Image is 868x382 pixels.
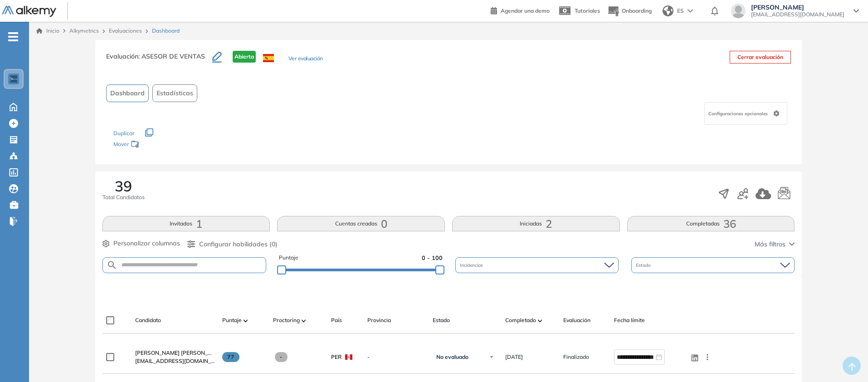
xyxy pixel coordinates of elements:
[575,7,600,14] span: Tutoriales
[563,353,589,361] span: Finalizado
[199,240,278,249] span: Configurar habilidades (0)
[109,27,142,34] a: Evaluaciones
[263,54,274,62] img: ESP
[708,110,770,117] span: Configuraciones opcionales
[730,51,791,64] button: Cerrar evaluación
[755,240,785,249] span: Más filtros
[10,75,17,83] img: https://assets.alkemy.org/workspaces/1802/d452bae4-97f6-47ab-b3bf-1c40240bc960.jpg
[273,316,300,324] span: Proctoring
[107,260,117,271] img: SEARCH_ALT
[367,353,425,361] span: -
[677,7,684,15] span: ES
[115,179,132,193] span: 39
[138,52,205,60] span: : ASESOR DE VENTAS
[277,216,445,231] button: Cuentas creadas0
[288,54,323,64] button: Ver evaluación
[152,84,197,102] button: Estadísticas
[751,4,844,11] span: [PERSON_NAME]
[275,352,288,362] span: -
[152,27,180,35] span: Dashboard
[187,240,278,249] button: Configurar habilidades (0)
[622,7,652,14] span: Onboarding
[279,254,298,262] span: Puntaje
[135,357,215,365] span: [EMAIL_ADDRESS][DOMAIN_NAME]
[631,257,795,273] div: Estado
[501,7,550,14] span: Agendar una demo
[663,5,673,16] img: world
[345,354,352,360] img: PER
[491,5,550,15] a: Agendar una demo
[331,316,342,324] span: País
[222,352,240,362] span: 77
[627,216,795,231] button: Completadas36
[704,102,787,125] div: Configuraciones opcionales
[222,316,242,324] span: Puntaje
[331,353,341,361] span: PER
[636,262,653,269] span: Estado
[102,216,270,231] button: Invitados1
[751,11,844,18] span: [EMAIL_ADDRESS][DOMAIN_NAME]
[538,319,542,322] img: [missing "en.ARROW_ALT" translation]
[489,354,494,360] img: Ícono de flecha
[135,316,161,324] span: Candidato
[563,316,590,324] span: Evaluación
[452,216,620,231] button: Iniciadas2
[433,316,450,324] span: Estado
[436,353,468,361] span: No evaluado
[688,9,693,13] img: arrow
[2,6,56,17] img: Logo
[505,353,523,361] span: [DATE]
[755,240,795,249] button: Más filtros
[36,27,59,35] a: Inicio
[422,254,443,262] span: 0 - 100
[102,239,180,248] button: Personalizar columnas
[135,349,225,356] span: [PERSON_NAME] [PERSON_NAME]
[233,51,256,63] span: Abierta
[113,239,180,248] span: Personalizar columnas
[106,84,149,102] button: Dashboard
[460,262,485,269] span: Incidencias
[302,319,306,322] img: [missing "en.ARROW_ALT" translation]
[106,51,212,70] h3: Evaluación
[244,319,248,322] img: [missing "en.ARROW_ALT" translation]
[135,349,215,357] a: [PERSON_NAME] [PERSON_NAME]
[113,137,204,153] div: Mover
[69,27,99,34] span: Alkymetrics
[113,130,134,137] span: Duplicar
[455,257,619,273] div: Incidencias
[367,316,391,324] span: Provincia
[102,193,145,201] span: Total Candidatos
[607,1,652,21] button: Onboarding
[8,36,18,38] i: -
[110,88,145,98] span: Dashboard
[505,316,536,324] span: Completado
[614,316,645,324] span: Fecha límite
[156,88,193,98] span: Estadísticas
